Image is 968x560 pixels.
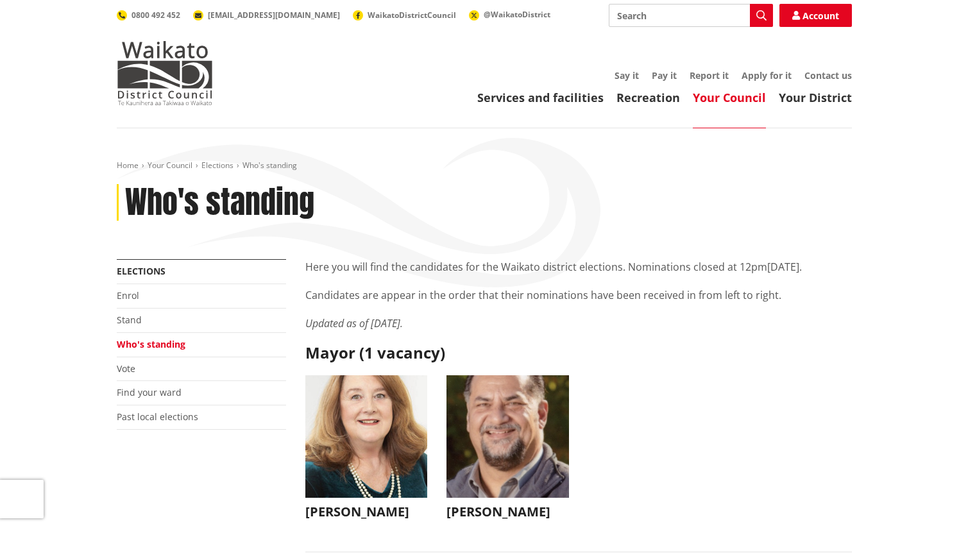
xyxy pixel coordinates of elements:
a: Services and facilities [477,90,604,105]
a: Past local elections [117,411,198,423]
h3: [PERSON_NAME] [305,504,428,520]
a: [EMAIL_ADDRESS][DOMAIN_NAME] [193,10,340,21]
img: WO-M__CHURCH_J__UwGuY [305,375,428,498]
button: [PERSON_NAME] [446,375,569,526]
a: Find your ward [117,386,182,398]
a: WaikatoDistrictCouncil [353,10,456,21]
a: Your Council [148,160,192,171]
a: Say it [615,69,639,81]
a: Your Council [693,90,766,105]
em: Updated as of [DATE]. [305,316,403,330]
a: Your District [779,90,852,105]
span: WaikatoDistrictCouncil [368,10,456,21]
a: Who's standing [117,338,185,350]
p: Here you will find the candidates for the Waikato district elections. Nominations closed at 12pm[... [305,259,852,275]
a: Vote [117,362,135,375]
a: Contact us [804,69,852,81]
a: Enrol [117,289,139,301]
a: Elections [117,265,166,277]
a: Pay it [652,69,677,81]
a: Elections [201,160,234,171]
img: Waikato District Council - Te Kaunihera aa Takiwaa o Waikato [117,41,213,105]
a: Recreation [616,90,680,105]
p: Candidates are appear in the order that their nominations have been received in from left to right. [305,287,852,303]
a: Apply for it [742,69,792,81]
a: 0800 492 452 [117,10,180,21]
span: [EMAIL_ADDRESS][DOMAIN_NAME] [208,10,340,21]
strong: Mayor (1 vacancy) [305,342,445,363]
button: [PERSON_NAME] [305,375,428,526]
a: Report it [690,69,729,81]
h3: [PERSON_NAME] [446,504,569,520]
span: Who's standing [242,160,297,171]
nav: breadcrumb [117,160,852,171]
a: Account [779,4,852,27]
span: 0800 492 452 [132,10,180,21]
input: Search input [609,4,773,27]
span: @WaikatoDistrict [484,9,550,20]
h1: Who's standing [125,184,314,221]
a: @WaikatoDistrict [469,9,550,20]
a: Home [117,160,139,171]
img: WO-M__BECH_A__EWN4j [446,375,569,498]
a: Stand [117,314,142,326]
